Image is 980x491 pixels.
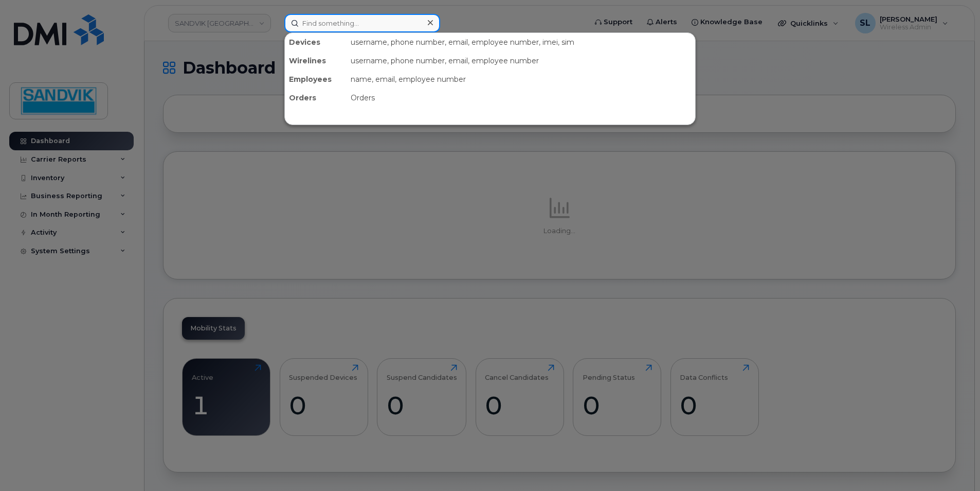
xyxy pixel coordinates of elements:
[285,33,347,51] div: Devices
[285,70,347,89] div: Employees
[285,89,347,107] div: Orders
[347,33,695,51] div: username, phone number, email, employee number, imei, sim
[347,89,695,107] div: Orders
[347,51,695,70] div: username, phone number, email, employee number
[285,51,347,70] div: Wirelines
[347,70,695,89] div: name, email, employee number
